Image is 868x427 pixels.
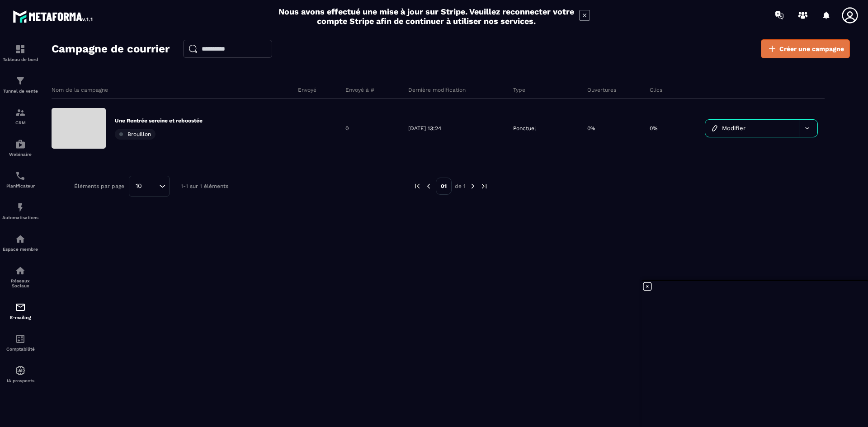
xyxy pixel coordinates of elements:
div: Search for option [129,176,170,197]
p: Webinaire [2,152,38,157]
img: social-network [15,265,26,276]
a: Modifier [705,120,799,137]
p: [DATE] 13:24 [408,125,441,132]
p: Espace membre [2,247,38,252]
p: 0% [587,125,595,132]
p: Éléments par page [74,183,124,189]
span: 10 [132,181,145,191]
h2: Campagne de courrier [52,40,170,58]
p: Comptabilité [2,347,38,352]
input: Search for option [145,181,157,191]
p: Envoyé [298,86,316,94]
p: Réseaux Sociaux [2,278,38,288]
p: Nom de la campagne [52,86,108,94]
a: Créer une campagne [761,39,850,58]
img: logo [13,8,94,24]
span: Brouillon [127,131,151,137]
p: IA prospects [2,378,38,383]
a: social-networksocial-networkRéseaux Sociaux [2,258,38,295]
p: Ponctuel [513,125,536,132]
img: formation [15,44,26,55]
img: automations [15,234,26,244]
p: Tableau de bord [2,57,38,62]
img: prev [425,182,433,190]
img: automations [15,139,26,150]
a: schedulerschedulerPlanificateur [2,164,38,195]
p: Envoyé à # [345,86,374,94]
p: Ouvertures [587,86,616,94]
p: Dernière modification [408,86,466,94]
a: formationformationTableau de bord [2,37,38,69]
p: 0% [650,125,657,132]
a: automationsautomationsEspace membre [2,227,38,258]
img: automations [15,202,26,213]
p: Automatisations [2,215,38,220]
img: icon [712,125,717,131]
p: Type [513,86,525,94]
p: de 1 [455,183,466,190]
a: formationformationCRM [2,100,38,132]
p: 1-1 sur 1 éléments [181,183,228,189]
img: formation [15,107,26,118]
a: automationsautomationsWebinaire [2,132,38,164]
img: next [480,182,488,190]
p: 0 [345,125,349,132]
p: Une Rentrée sereine et reboostée [115,117,203,124]
p: E-mailing [2,315,38,320]
a: formationformationTunnel de vente [2,69,38,100]
p: 01 [436,178,452,195]
p: Tunnel de vente [2,89,38,94]
span: Créer une campagne [779,44,844,53]
p: Planificateur [2,183,38,188]
img: scheduler [15,170,26,181]
a: automationsautomationsAutomatisations [2,195,38,227]
img: accountant [15,333,26,344]
img: formation [15,75,26,86]
img: next [469,182,477,190]
a: emailemailE-mailing [2,295,38,327]
img: prev [413,182,421,190]
h2: Nous avons effectué une mise à jour sur Stripe. Veuillez reconnecter votre compte Stripe afin de ... [278,7,575,26]
img: email [15,302,26,313]
p: Clics [650,86,662,94]
a: accountantaccountantComptabilité [2,327,38,358]
img: automations [15,365,26,376]
p: CRM [2,120,38,125]
span: Modifier [722,125,745,131]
